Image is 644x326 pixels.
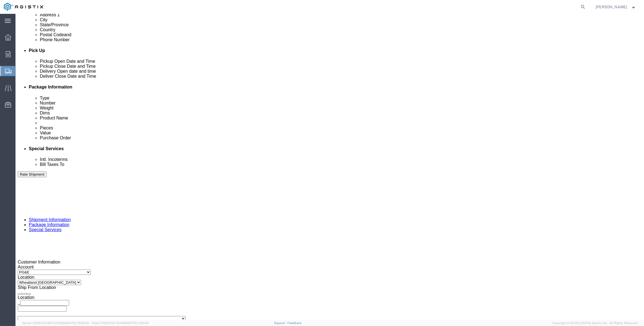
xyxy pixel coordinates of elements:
[92,321,149,325] span: Client: 2025.21.0-f0c8481
[596,4,627,10] span: Chantelle Bower
[67,321,89,325] span: [DATE] 10:54:32
[15,14,644,320] iframe: FS Legacy Container
[596,4,637,10] button: [PERSON_NAME]
[128,321,149,325] span: [DATE] 11:51:43
[4,3,43,11] img: logo
[22,321,89,325] span: Server: 2025.21.0-667a72bf6fa
[274,321,288,325] a: Support
[287,321,302,325] a: Feedback
[552,321,637,325] span: Copyright © [DATE]-[DATE] Agistix Inc., All Rights Reserved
